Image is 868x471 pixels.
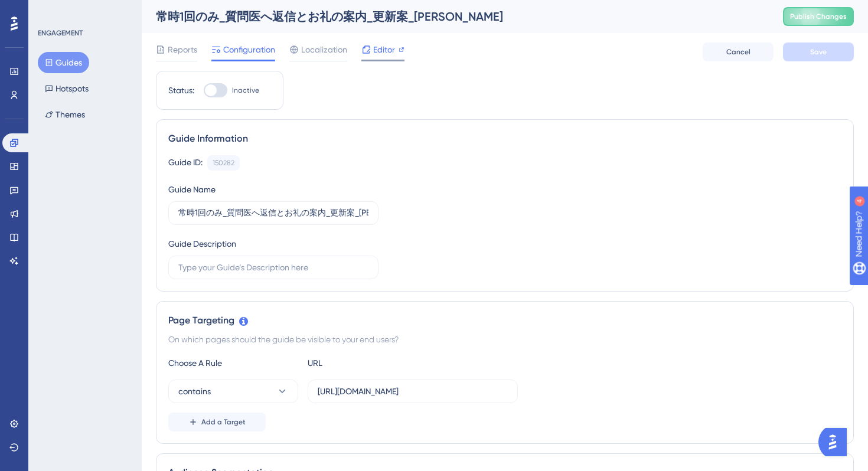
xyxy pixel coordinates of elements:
input: Type your Guide’s Name here [178,207,368,220]
button: Themes [38,104,92,125]
span: Reports [168,42,197,57]
span: Add a Target [201,417,246,427]
div: ENGAGEMENT [38,28,83,38]
button: Add a Target [168,413,266,431]
button: Save [783,42,854,61]
div: Page Targeting [168,313,841,328]
div: Guide ID: [168,155,203,171]
input: yourwebsite.com/path [318,385,508,398]
div: Guide Description [168,237,236,251]
button: Hotspots [38,78,96,99]
div: On which pages should the guide be visible to your end users? [168,332,841,346]
div: Status: [168,83,194,97]
input: Type your Guide’s Description here [178,261,368,274]
span: Localization [301,42,347,57]
span: Publish Changes [790,12,847,21]
span: Editor [373,42,395,57]
span: Need Help? [28,3,74,17]
button: Cancel [703,42,774,61]
div: Guide Name [168,182,216,197]
div: 150282 [213,158,234,168]
span: contains [178,384,211,398]
button: contains [168,380,298,403]
span: Save [810,47,827,57]
div: URL [308,356,438,370]
div: 常時1回のみ_質問医へ返信とお礼の案内_更新案_[PERSON_NAME] [156,8,753,25]
span: Inactive [232,86,259,95]
span: Cancel [726,47,750,57]
iframe: UserGuiding AI Assistant Launcher [818,424,854,460]
button: Guides [38,52,89,73]
div: Guide Information [168,132,841,146]
button: Publish Changes [783,7,854,26]
div: 4 [82,6,86,15]
span: Configuration [223,42,275,57]
div: Choose A Rule [168,356,298,370]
